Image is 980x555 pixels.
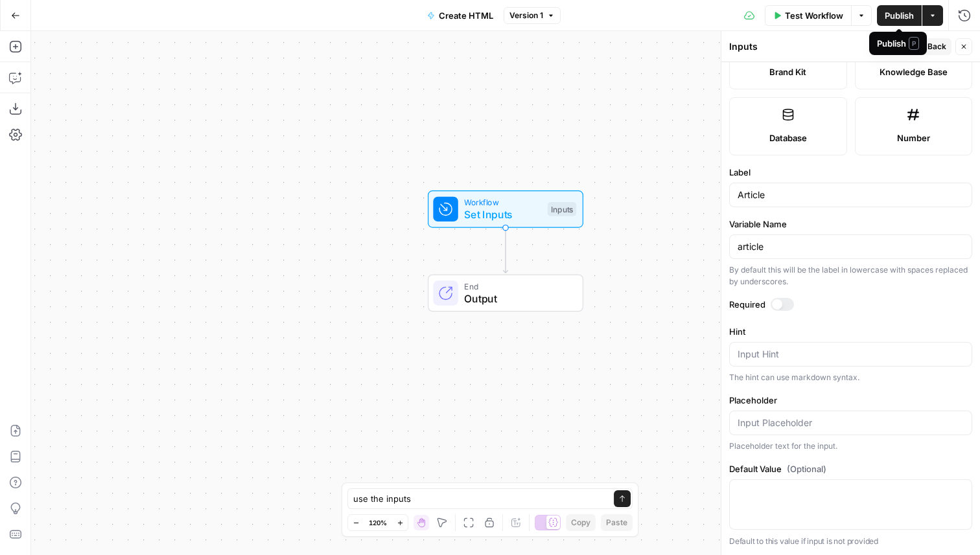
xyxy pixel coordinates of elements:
span: Publish [885,9,914,22]
button: Paste [601,514,633,531]
span: Version 1 [509,10,543,21]
div: The hint can use markdown syntax. [729,372,972,383]
span: Copy [571,517,590,528]
span: End [464,280,570,292]
span: Knowledge Base [880,65,948,78]
button: Test Workflow [765,5,851,26]
div: By default this will be the label in lowercase with spaces replaced by underscores. [729,264,972,288]
span: Back [927,41,946,52]
button: Publish [877,5,922,26]
input: Input Placeholder [738,416,964,429]
label: Required [729,298,972,311]
input: article [738,240,964,253]
span: Number [897,131,930,144]
span: Create HTML [439,9,493,22]
div: WorkflowSet InputsInputs [385,190,626,228]
span: 120% [369,517,387,528]
span: Output [464,291,570,306]
div: Publish [877,37,919,50]
g: Edge from start to end [503,228,507,273]
span: Brand Kit [769,65,806,78]
span: Workflow [464,196,541,209]
div: Inputs [548,202,576,216]
label: Hint [729,325,972,338]
input: Input Label [738,188,964,201]
div: EndOutput [385,275,626,312]
div: Inputs [729,40,907,53]
label: Default Value [729,462,972,475]
span: Database [769,131,807,144]
span: Set Inputs [464,207,541,222]
textarea: use the inputs [353,492,601,505]
label: Placeholder [729,394,972,407]
span: (Optional) [787,462,826,475]
span: Paste [606,517,627,528]
button: Create HTML [419,5,501,26]
button: Version 1 [504,7,561,24]
span: Test Workflow [785,9,843,22]
button: Copy [566,514,596,531]
label: Variable Name [729,218,972,231]
p: Default to this value if input is not provided [729,535,972,548]
span: P [909,37,919,50]
div: Placeholder text for the input. [729,440,972,452]
button: Back [911,38,951,55]
label: Label [729,166,972,179]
